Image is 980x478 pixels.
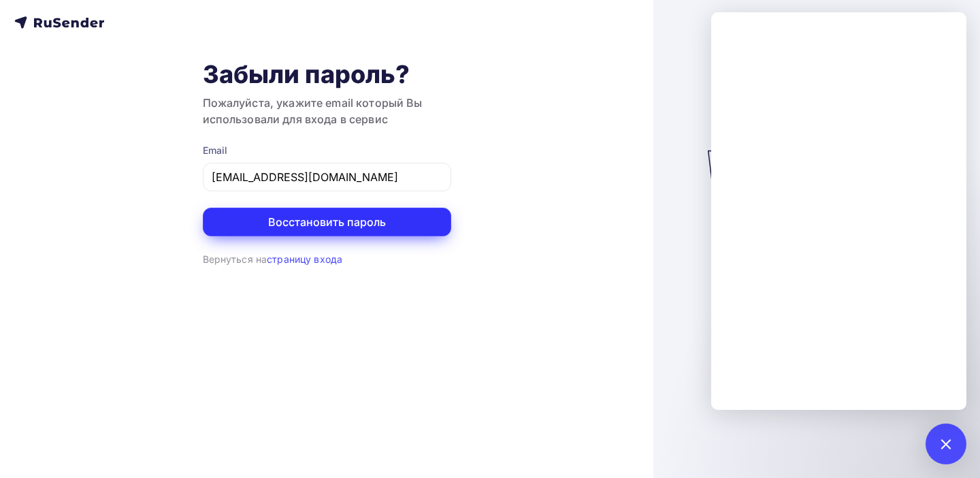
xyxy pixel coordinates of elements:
[267,253,342,265] a: страницу входа
[203,144,451,157] div: Email
[203,253,451,266] div: Вернуться на
[212,169,442,185] input: Укажите свой email
[203,95,451,127] h3: Пожалуйста, укажите email который Вы использовали для входа в сервис
[203,208,451,236] button: Восстановить пароль
[203,59,451,89] h1: Забыли пароль?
